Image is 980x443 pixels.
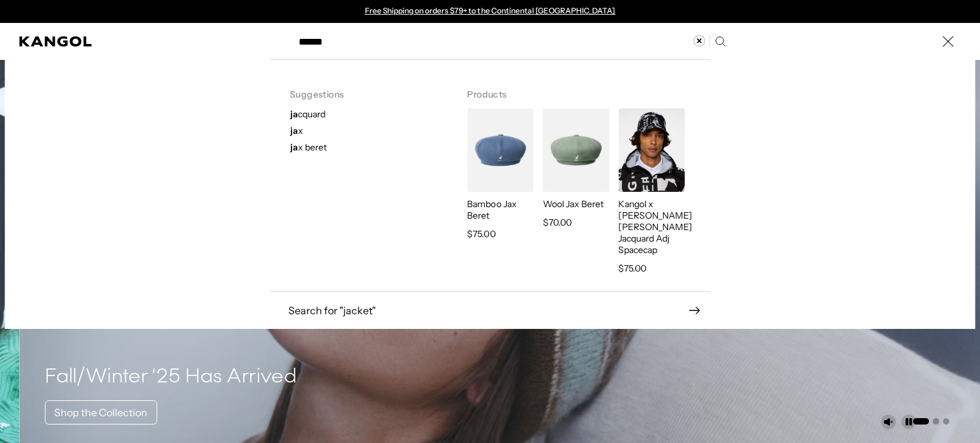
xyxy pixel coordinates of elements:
[290,108,325,120] span: cquard
[290,73,426,108] h3: Suggestions
[359,6,621,17] slideshow-component: Announcement bar
[467,226,495,242] span: $75.00
[935,29,961,54] button: Close
[467,198,533,221] p: Bamboo Jax Beret
[467,108,533,192] img: Bamboo Jax Beret
[543,215,572,230] span: $70.00
[543,198,609,210] p: Wool Jax Beret
[359,6,621,17] div: 1 of 2
[290,108,298,120] strong: ja
[290,125,303,136] span: x
[290,142,327,153] span: x beret
[467,73,690,108] h3: Products
[290,125,298,136] strong: ja
[694,35,710,47] button: Clear search term
[365,6,616,15] a: Free Shipping on orders $79+ to the Continental [GEOGRAPHIC_DATA]
[290,142,298,153] strong: ja
[618,261,646,276] span: $75.00
[19,36,93,47] a: Kangol
[543,108,609,192] img: Wool Jax Beret
[269,305,710,316] button: Search for "jacket"
[288,305,688,316] span: Search for " jacket "
[715,36,726,47] button: Search here
[359,6,621,17] div: Announcement
[618,108,685,192] img: Kangol x J.Lindeberg Cooper Jacquard Adj Spacecap
[618,198,685,256] p: Kangol x [PERSON_NAME] [PERSON_NAME] Jacquard Adj Spacecap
